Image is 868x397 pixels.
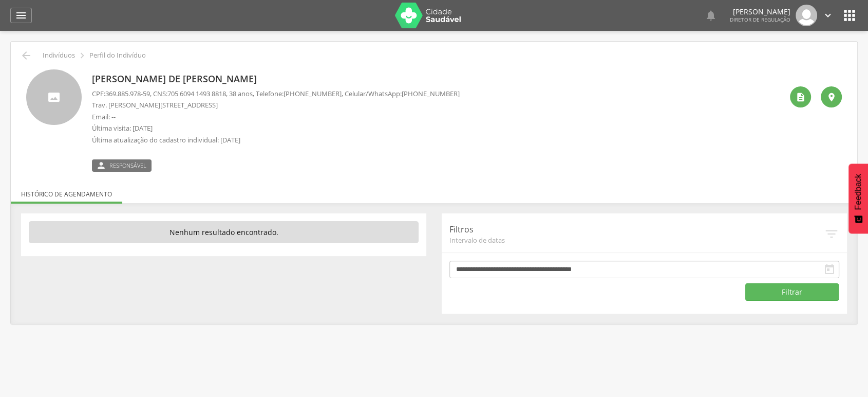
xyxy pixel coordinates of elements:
[92,135,460,145] p: Última atualização do cadastro individual: [DATE]
[96,161,106,170] i: 
[854,174,863,210] span: Feedback
[449,224,824,236] p: Filtros
[822,5,834,26] a: 
[92,89,460,99] p: CPF: , CNS: , 38 anos, Telefone: , Celular/WhatsApp:
[105,89,150,98] span: 369.885.978-59
[10,8,32,23] a: 
[109,161,146,170] span: Responsável
[824,226,839,242] i: 
[790,86,811,107] div: Ver histórico de cadastramento
[92,100,460,110] p: Trav. [PERSON_NAME][STREET_ADDRESS]
[826,92,837,102] i: 
[43,51,75,60] p: Indivíduos
[841,7,858,24] i: 
[705,5,717,26] a: 
[796,92,806,102] i: 
[848,164,868,233] button: Feedback - Mostrar pesquisa
[449,236,824,245] span: Intervalo de datas
[730,16,790,23] span: Diretor de regulação
[402,89,460,98] span: [PHONE_NUMBER]
[730,8,790,15] p: [PERSON_NAME]
[167,89,226,98] span: 705 6094 1493 8818
[15,9,27,22] i: 
[822,10,834,21] i: 
[705,9,717,22] i: 
[92,73,460,86] p: [PERSON_NAME] de [PERSON_NAME]
[284,89,342,98] span: [PHONE_NUMBER]
[89,51,146,60] p: Perfil do Indivíduo
[92,123,460,133] p: Última visita: [DATE]
[20,49,32,62] i: Voltar
[821,86,842,107] div: Localização
[823,263,836,276] i: 
[77,50,88,61] i: 
[92,112,460,122] p: Email: --
[745,283,839,301] button: Filtrar
[29,221,419,244] p: Nenhum resultado encontrado.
